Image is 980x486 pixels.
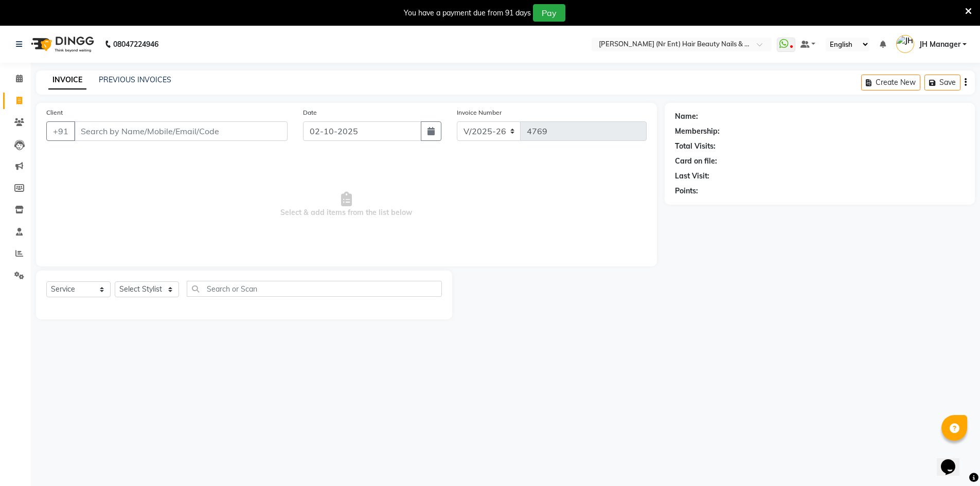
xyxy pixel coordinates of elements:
span: Select & add items from the list below [46,153,647,256]
iframe: chat widget [937,445,970,476]
b: 08047224946 [113,30,158,59]
div: Membership: [675,126,720,137]
span: JH Manager [919,39,960,50]
button: Pay [533,4,565,22]
img: logo [26,30,97,59]
input: Search by Name/Mobile/Email/Code [74,121,288,141]
div: You have a payment due from 91 days [404,8,531,19]
div: Card on file: [675,156,717,167]
label: Invoice Number [457,108,502,117]
label: Client [46,108,63,117]
input: Search or Scan [187,281,442,297]
button: Create New [861,75,920,91]
button: +91 [46,121,75,141]
img: JH Manager [896,35,914,53]
div: Points: [675,186,698,196]
button: Save [924,75,960,91]
a: INVOICE [48,71,86,89]
div: Name: [675,111,698,122]
div: Last Visit: [675,171,709,182]
label: Date [303,108,317,117]
a: PREVIOUS INVOICES [99,75,171,84]
div: Total Visits: [675,141,716,152]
